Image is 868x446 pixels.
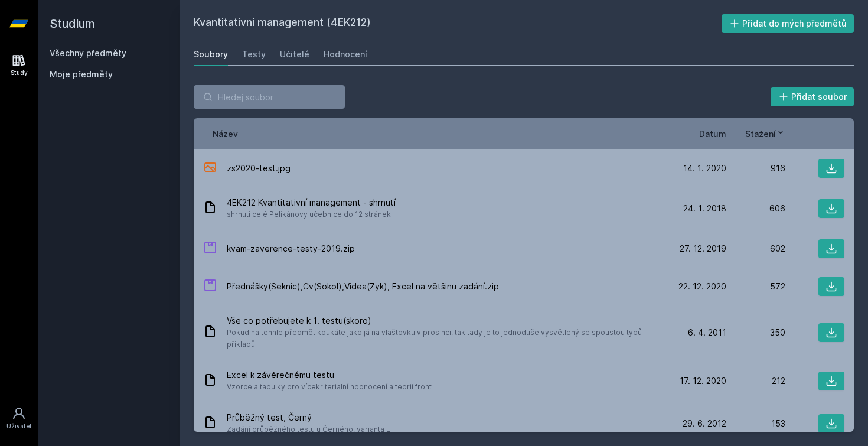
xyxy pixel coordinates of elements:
a: Učitelé [280,43,309,66]
h2: Kvantitativní management (4EK212) [194,14,722,33]
span: Pokud na tenhle předmět koukáte jako já na vlaštovku v prosinci, tak tady je to jednoduše vysvětl... [227,327,663,350]
a: Testy [242,43,266,66]
span: 24. 1. 2018 [683,203,726,214]
span: 6. 4. 2011 [688,327,726,338]
button: Název [213,128,238,140]
span: Průběžný test, Černý [227,412,390,424]
a: Všechny předměty [50,48,126,58]
span: Zadání průběžného testu u Černého, varianta E [227,424,390,435]
span: 17. 12. 2020 [680,375,726,387]
span: 29. 6. 2012 [683,418,726,429]
button: Přidat soubor [771,87,854,106]
div: JPG [203,160,217,177]
div: 572 [726,281,785,292]
div: ZIP [203,240,217,258]
div: 916 [726,162,785,174]
div: 212 [726,375,785,387]
span: 22. 12. 2020 [678,281,726,292]
a: Uživatel [2,401,35,437]
div: Soubory [194,48,228,60]
span: shrnutí celé Pelikánovy učebnice do 12 stránek [227,209,396,220]
button: Datum [699,128,726,140]
div: Učitelé [280,48,309,60]
div: 602 [726,243,785,255]
div: 350 [726,327,785,338]
div: Testy [242,48,266,60]
span: Excel k závěrečnému testu [227,369,432,381]
span: Stažení [745,128,776,140]
a: Soubory [194,43,228,66]
span: Přednášky(Seknic),Cv(Sokol),Videa(Zyk), Excel na většinu zadání.zip [227,281,499,292]
input: Hledej soubor [194,85,345,109]
span: Vzorce a tabulky pro vícekriterialní hodnocení a teorii front [227,381,432,393]
span: 4EK212 Kvantitativní management - shrnutí [227,197,396,209]
div: Study [11,69,28,77]
div: 153 [726,418,785,429]
div: Hodnocení [324,48,367,60]
a: Study [2,47,35,83]
div: ZIP [203,278,217,295]
span: 14. 1. 2020 [683,162,726,174]
span: Moje předměty [50,69,113,80]
div: 606 [726,203,785,214]
span: kvam-zaverence-testy-2019.zip [227,243,355,255]
span: 27. 12. 2019 [680,243,726,255]
a: Hodnocení [324,43,367,66]
span: zs2020-test.jpg [227,162,291,174]
button: Přidat do mých předmětů [722,14,854,33]
button: Stažení [745,128,785,140]
span: Vše co potřebujete k 1. testu(skoro) [227,315,663,327]
div: Uživatel [6,422,31,431]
